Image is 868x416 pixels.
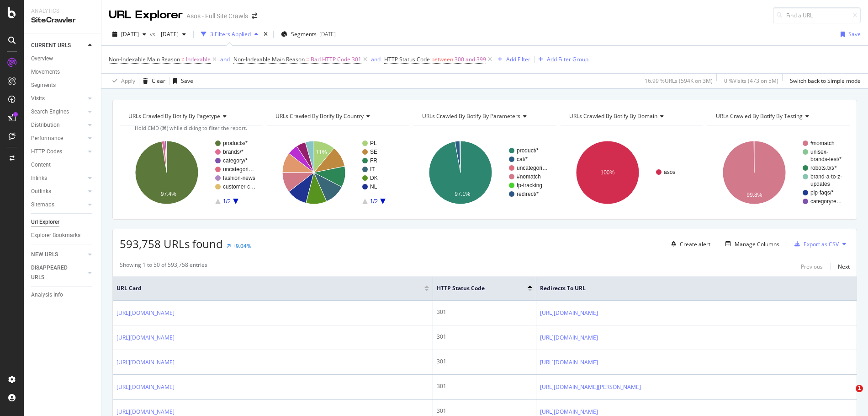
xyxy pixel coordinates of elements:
a: HTTP Codes [31,147,85,157]
div: Url Explorer [31,217,59,227]
a: Movements [31,67,95,77]
span: between [431,55,453,63]
div: Manage Columns [735,240,779,248]
a: Distribution [31,120,85,130]
button: Switch back to Simple mode [786,74,861,88]
text: 100% [600,169,614,176]
button: [DATE] [157,27,190,42]
text: 1/2 [223,198,231,205]
text: unisex- [810,149,828,155]
button: [DATE] [109,27,150,42]
button: Export as CSV [791,237,839,251]
text: fp-tracking [517,182,542,189]
text: category/* [223,157,248,164]
a: [URL][DOMAIN_NAME] [116,333,175,342]
text: customer-c… [223,184,255,190]
text: cat/* [517,156,528,162]
a: DISAPPEARED URLS [31,263,85,282]
h4: URLs Crawled By Botify By pagetype [127,109,254,124]
text: 11% [316,149,327,156]
text: asos [664,169,675,175]
span: vs [150,30,157,38]
div: Showing 1 to 50 of 593,758 entries [120,261,207,272]
span: 593,758 URLs found [120,236,223,251]
a: Search Engines [31,107,85,117]
div: URL Explorer [109,7,183,23]
svg: A chart. [707,133,850,212]
a: Sitemaps [31,200,85,210]
span: URLs Crawled By Botify By domain [569,112,657,120]
span: HTTP Status Code [384,55,430,63]
div: Switch back to Simple mode [790,77,861,85]
text: product/* [517,147,539,154]
div: Add Filter [506,55,530,63]
text: plp-faqs/* [810,189,834,196]
div: Save [181,77,193,85]
div: and [371,55,381,63]
a: CURRENT URLS [31,41,85,50]
div: Sitemaps [31,200,54,210]
div: Inlinks [31,173,47,183]
a: [URL][DOMAIN_NAME] [116,308,175,318]
a: [URL][DOMAIN_NAME] [116,358,175,367]
div: Analytics [31,7,94,15]
div: Apply [121,77,135,85]
span: Indexable [186,53,211,66]
text: brands/* [223,149,243,155]
input: Find a URL [773,7,861,23]
button: Segments[DATE] [277,27,339,42]
div: +9.04% [233,242,251,250]
h4: URLs Crawled By Botify By country [274,109,401,124]
text: #nomatch [517,173,541,180]
a: Overview [31,54,95,64]
span: URLs Crawled By Botify By testing [716,112,803,120]
button: Add Filter Group [535,54,588,65]
h4: URLs Crawled By Botify By domain [567,109,695,124]
div: and [220,55,230,63]
a: Segments [31,81,95,90]
div: NEW URLS [31,250,58,259]
svg: A chart. [413,133,556,212]
span: URLs Crawled By Botify By country [275,112,364,120]
span: URL Card [116,284,422,292]
div: Next [838,263,850,270]
a: Explorer Bookmarks [31,231,95,240]
div: 301 [437,382,533,390]
text: IT [370,166,375,173]
span: URLs Crawled By Botify By pagetype [128,112,220,120]
span: Segments [291,30,317,38]
div: arrow-right-arrow-left [252,13,257,19]
text: redirect/* [517,191,539,197]
div: 301 [437,357,533,366]
span: Hold CMD (⌘) while clicking to filter the report. [135,124,247,131]
text: brand-a-to-z- [810,173,842,180]
div: Distribution [31,120,60,130]
button: and [371,55,381,64]
div: Analysis Info [31,290,63,300]
text: #nomatch [810,140,835,146]
div: Visits [31,94,45,103]
span: Non-Indexable Main Reason [109,55,180,63]
button: Next [838,261,850,272]
a: Visits [31,94,85,103]
div: A chart. [120,133,262,212]
div: Save [848,30,861,38]
div: 16.99 % URLs ( 594K on 3M ) [645,77,713,85]
div: Movements [31,67,60,77]
a: Inlinks [31,173,85,183]
text: updates [810,181,830,187]
a: [URL][DOMAIN_NAME] [116,383,175,392]
button: Previous [801,261,823,272]
button: Create alert [667,237,710,251]
svg: A chart. [267,133,409,212]
div: Explorer Bookmarks [31,231,80,240]
text: 97.1% [455,191,470,197]
span: Bad HTTP Code 301 [311,53,361,66]
h4: URLs Crawled By Botify By testing [714,109,842,124]
div: 0 % Visits ( 473 on 5M ) [724,77,778,85]
a: [URL][DOMAIN_NAME] [540,308,598,318]
div: 3 Filters Applied [210,30,251,38]
div: A chart. [561,133,703,212]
